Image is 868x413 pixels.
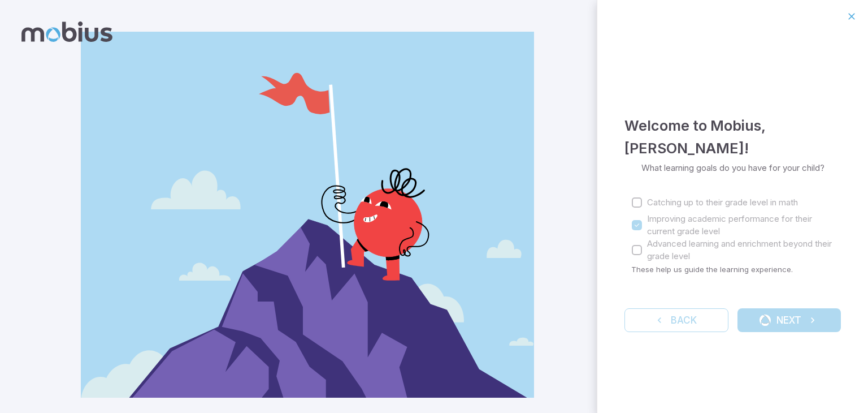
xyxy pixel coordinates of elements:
span: Improving academic performance for their current grade level [647,213,832,238]
h4: Welcome to Mobius , [PERSON_NAME] ! [624,114,841,160]
p: These help us guide the learning experience. [631,264,841,274]
img: parent_2-illustration [81,32,534,398]
p: What learning goals do you have for your child? [641,162,824,174]
span: Catching up to their grade level in math [647,196,798,209]
span: Advanced learning and enrichment beyond their grade level [647,238,832,263]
